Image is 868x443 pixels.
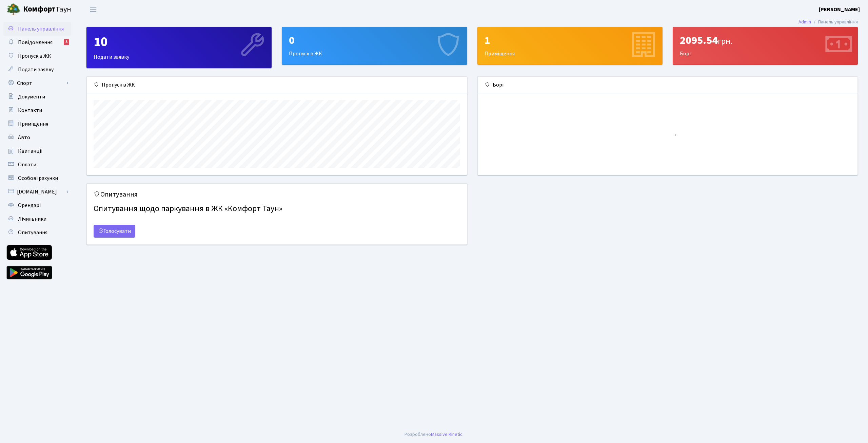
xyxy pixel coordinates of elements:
a: Панель управління [3,22,71,36]
a: Admin [798,18,811,25]
a: [DOMAIN_NAME] [3,185,71,199]
div: Пропуск в ЖК [282,27,467,64]
a: Приміщення [3,117,71,131]
div: 2095.54 [680,34,851,47]
div: Подати заявку [87,27,271,68]
span: Документи [18,93,45,100]
div: 10 [94,34,264,50]
span: Приміщення [18,120,48,128]
span: грн. [718,35,732,47]
span: Оплати [18,161,36,168]
div: Приміщення [478,27,662,64]
a: Опитування [3,226,71,239]
span: Авто [18,134,30,141]
li: Панель управління [811,18,858,26]
a: Голосувати [94,225,135,238]
div: 5 [64,39,69,45]
a: Документи [3,90,71,104]
a: 10Подати заявку [86,27,272,68]
span: Подати заявку [18,66,54,73]
a: [PERSON_NAME] [819,5,860,14]
a: Авто [3,131,71,144]
span: Повідомлення [18,39,53,46]
span: Опитування [18,229,47,236]
a: Особові рахунки [3,171,71,185]
span: Таун [23,4,71,15]
a: 0Пропуск в ЖК [282,27,467,65]
a: Розроблено [405,431,431,438]
span: Панель управління [18,25,64,33]
a: Лічильники [3,212,71,226]
span: Пропуск в ЖК [18,52,51,60]
a: Повідомлення5 [3,36,71,49]
div: Борг [673,27,857,64]
img: logo.png [7,3,20,16]
h4: Опитування щодо паркування в ЖК «Комфорт Таун» [94,201,460,217]
div: . [405,431,463,438]
div: 1 [485,34,655,47]
div: Пропуск в ЖК [87,77,467,93]
span: Особові рахунки [18,174,58,182]
a: Оплати [3,158,71,171]
a: Подати заявку [3,63,71,76]
a: Орендарі [3,199,71,212]
div: 0 [289,34,460,47]
nav: breadcrumb [788,15,868,29]
a: Контакти [3,104,71,117]
button: Переключити навігацію [85,4,102,15]
a: Квитанції [3,144,71,158]
a: Спорт [3,76,71,90]
a: Massive Kinetic [431,431,462,438]
span: Контакти [18,107,42,114]
a: 1Приміщення [477,27,663,65]
div: Борг [478,77,858,93]
span: Квитанції [18,147,43,155]
h5: Опитування [94,190,460,199]
span: Орендарі [18,202,41,209]
b: Комфорт [23,4,56,15]
a: Пропуск в ЖК [3,49,71,63]
span: Лічильники [18,215,46,223]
